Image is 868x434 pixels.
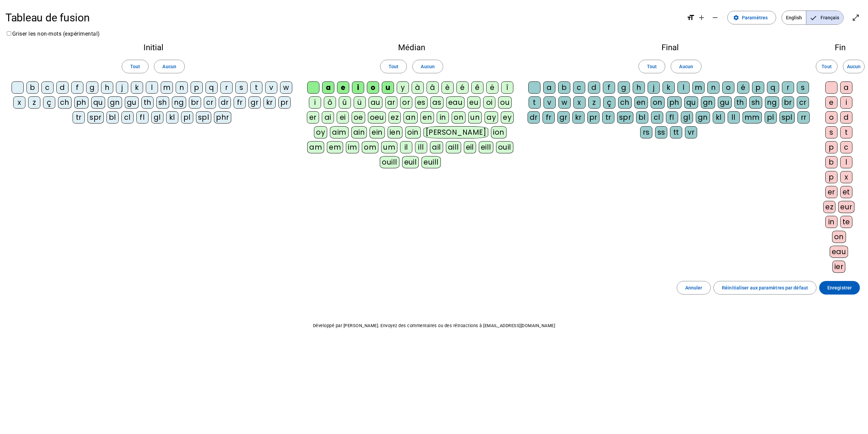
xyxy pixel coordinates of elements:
[278,96,291,109] div: pr
[782,81,794,94] div: r
[713,281,816,295] button: Réinitialiser aux paramètres par défaut
[73,111,85,124] div: tr
[362,141,378,153] div: om
[603,96,615,109] div: ç
[249,96,261,109] div: gr
[456,81,469,94] div: é
[767,81,779,94] div: q
[529,96,541,109] div: t
[400,96,412,109] div: or
[412,60,443,73] button: Aucun
[840,126,852,138] div: t
[819,281,860,295] button: Enregistrer
[430,141,443,153] div: ail
[587,111,599,124] div: pr
[437,111,449,124] div: in
[749,96,762,109] div: sh
[825,96,837,109] div: e
[832,231,846,243] div: on
[617,111,633,124] div: spr
[403,111,418,124] div: an
[106,111,119,124] div: bl
[671,60,701,73] button: Aucun
[7,31,11,36] input: Griser les non-mots (expérimental)
[421,156,440,168] div: euill
[423,126,488,138] div: [PERSON_NAME]
[825,156,837,168] div: b
[648,81,660,94] div: j
[400,141,412,153] div: il
[742,14,768,22] span: Paramètres
[176,81,188,94] div: n
[56,81,68,94] div: d
[681,111,693,124] div: gl
[367,81,379,94] div: o
[71,81,83,94] div: f
[483,96,495,109] div: oi
[5,7,681,29] h1: Tableau de fusion
[101,81,113,94] div: h
[830,246,848,258] div: eau
[369,96,382,109] div: au
[204,96,216,109] div: cr
[380,60,407,73] button: Tout
[380,156,399,168] div: ouill
[840,171,852,183] div: x
[825,126,837,138] div: s
[782,11,844,25] mat-button-toggle-group: Language selection
[13,96,25,109] div: x
[389,62,398,71] span: Tout
[430,96,443,109] div: as
[41,81,54,94] div: c
[337,111,349,124] div: ei
[743,111,762,124] div: mm
[136,111,149,124] div: fl
[737,81,749,94] div: é
[634,96,648,109] div: en
[151,111,163,124] div: gl
[695,11,708,24] button: Augmenter la taille de la police
[156,96,169,109] div: sh
[314,126,327,138] div: oy
[154,60,184,73] button: Aucun
[687,14,695,22] mat-icon: format_size
[330,126,349,138] div: aim
[696,111,710,124] div: gn
[412,81,424,94] div: à
[389,111,401,124] div: ez
[666,111,678,124] div: fl
[718,96,732,109] div: gu
[397,81,409,94] div: y
[573,96,586,109] div: x
[713,111,725,124] div: kl
[823,43,857,52] h2: Fin
[827,284,852,292] span: Enregistrer
[752,81,764,94] div: p
[162,62,176,71] span: Aucun
[161,81,173,94] div: m
[840,216,852,228] div: te
[191,81,203,94] div: p
[697,14,706,22] mat-icon: add
[663,81,675,94] div: k
[337,81,349,94] div: e
[849,11,863,24] button: Entrer en plein écran
[181,111,193,124] div: pl
[822,62,831,71] span: Tout
[131,81,143,94] div: k
[727,11,776,24] button: Paramètres
[28,96,40,109] div: z
[485,111,498,124] div: ay
[651,111,663,124] div: cl
[572,111,585,124] div: kr
[471,81,484,94] div: ê
[708,11,722,24] button: Diminuer la taille de la police
[640,126,652,138] div: rs
[370,126,385,138] div: ein
[491,126,507,138] div: ion
[86,81,98,94] div: g
[684,96,698,109] div: qu
[838,201,854,213] div: eur
[806,11,843,24] span: Français
[385,96,397,109] div: ar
